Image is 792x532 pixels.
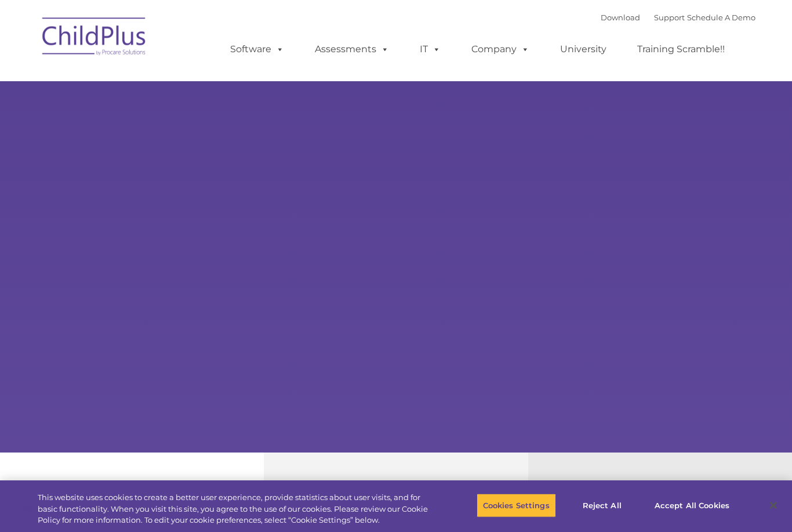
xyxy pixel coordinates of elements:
a: Support [654,13,685,22]
a: Software [219,38,296,61]
button: Accept All Cookies [648,493,736,517]
a: Schedule A Demo [687,13,755,22]
font: | [601,13,755,22]
a: IT [408,38,452,61]
a: Assessments [303,38,401,61]
button: Close [761,493,786,518]
a: Training Scramble!! [626,38,736,61]
button: Reject All [566,493,638,517]
img: ChildPlus by Procare Solutions [37,9,152,67]
button: Cookies Settings [477,493,556,517]
a: University [548,38,618,61]
a: Company [460,38,541,61]
a: Download [601,13,640,22]
div: This website uses cookies to create a better user experience, provide statistics about user visit... [38,492,435,526]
